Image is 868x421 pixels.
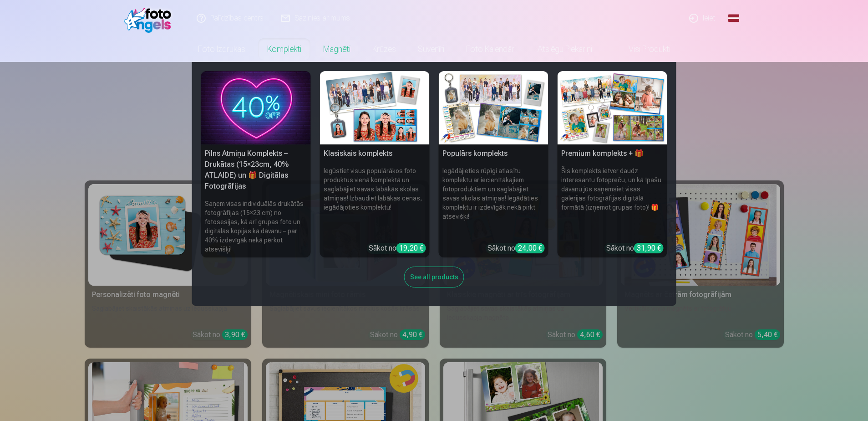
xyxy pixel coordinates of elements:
a: Suvenīri [407,36,455,62]
a: Visi produkti [603,36,681,62]
div: 31,90 € [634,243,664,253]
div: 19,20 € [396,243,426,253]
h5: Klasiskais komplekts [320,144,430,163]
div: Sākot no [487,243,545,254]
img: /fa1 [124,4,176,33]
a: Krūzes [361,36,407,62]
h5: Populārs komplekts [439,144,548,163]
div: Sākot no [606,243,664,254]
div: Sākot no [369,243,426,254]
a: See all products [404,272,464,281]
h6: Iegādājieties rūpīgi atlasītu komplektu ar iecienītākajiem fotoproduktiem un saglabājiet savas sk... [439,163,548,239]
h6: Šis komplekts ietver daudz interesantu fotopreču, un kā īpašu dāvanu jūs saņemsiet visas galerija... [558,163,667,239]
div: 24,00 € [515,243,545,253]
h6: Iegūstiet visus populārākos foto produktus vienā komplektā un saglabājiet savas labākās skolas at... [320,163,430,239]
a: Premium komplekts + 🎁 Premium komplekts + 🎁Šis komplekts ietver daudz interesantu fotopreču, un k... [558,71,667,257]
a: Populārs komplektsPopulārs komplektsIegādājieties rūpīgi atlasītu komplektu ar iecienītākajiem fo... [439,71,548,257]
a: Pilns Atmiņu Komplekts – Drukātas (15×23cm, 40% ATLAIDE) un 🎁 Digitālas Fotogrāfijas Pilns Atmiņu... [201,71,311,257]
a: Klasiskais komplektsKlasiskais komplektsIegūstiet visus populārākos foto produktus vienā komplekt... [320,71,430,257]
a: Foto kalendāri [455,36,527,62]
img: Premium komplekts + 🎁 [558,71,667,144]
h5: Premium komplekts + 🎁 [558,144,667,163]
img: Populārs komplekts [439,71,548,144]
h5: Pilns Atmiņu Komplekts – Drukātas (15×23cm, 40% ATLAIDE) un 🎁 Digitālas Fotogrāfijas [201,144,311,195]
a: Magnēti [312,36,361,62]
img: Pilns Atmiņu Komplekts – Drukātas (15×23cm, 40% ATLAIDE) un 🎁 Digitālas Fotogrāfijas [201,71,311,144]
a: Atslēgu piekariņi [527,36,603,62]
h6: Saņem visas individuālās drukātās fotogrāfijas (15×23 cm) no fotosesijas, kā arī grupas foto un d... [201,195,311,257]
a: Komplekti [256,36,312,62]
div: See all products [404,267,464,288]
img: Klasiskais komplekts [320,71,430,144]
a: Foto izdrukas [187,36,256,62]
